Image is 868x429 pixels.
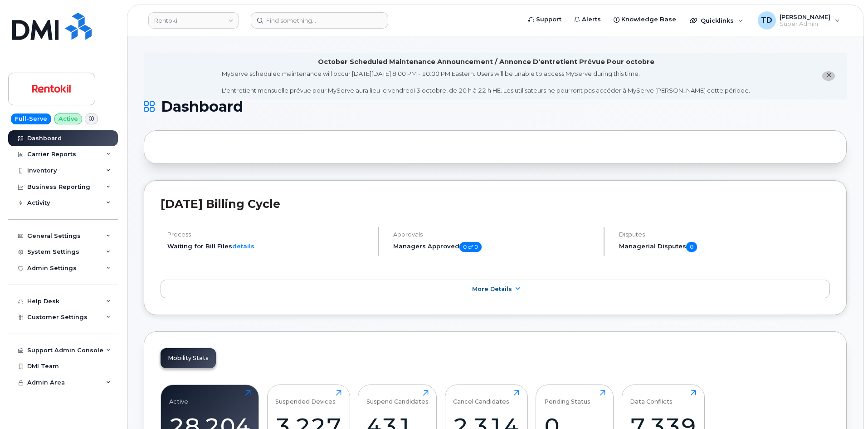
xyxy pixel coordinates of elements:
[619,242,830,252] h5: Managerial Disputes
[472,286,512,292] span: More Details
[453,390,509,405] div: Cancel Candidates
[686,242,697,252] span: 0
[275,390,336,405] div: Suspended Devices
[619,231,830,238] h4: Disputes
[829,390,861,422] iframe: Messenger Launcher
[459,242,482,252] span: 0 of 0
[161,100,243,113] span: Dashboard
[167,242,370,251] li: Waiting for Bill Files
[167,231,370,238] h4: Process
[630,390,673,405] div: Data Conflicts
[169,390,188,405] div: Active
[222,69,750,95] div: MyServe scheduled maintenance will occur [DATE][DATE] 8:00 PM - 10:00 PM Eastern. Users will be u...
[544,390,590,405] div: Pending Status
[318,57,654,67] div: October Scheduled Maintenance Announcement / Annonce D'entretient Prévue Pour octobre
[393,242,596,252] h5: Managers Approved
[232,242,254,250] a: details
[366,390,429,405] div: Suspend Candidates
[393,231,596,238] h4: Approvals
[161,197,830,211] h2: [DATE] Billing Cycle
[822,71,835,81] button: close notification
